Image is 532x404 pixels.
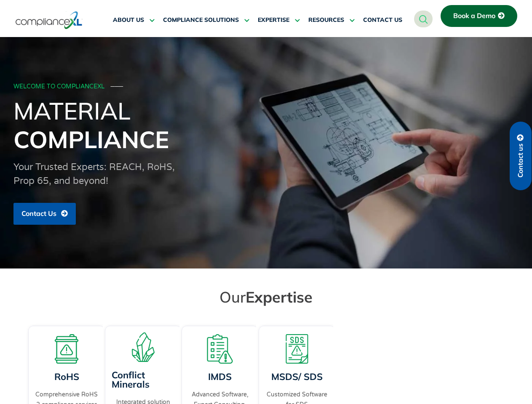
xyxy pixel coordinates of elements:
span: Book a Demo [453,12,495,20]
img: A board with a warning sign [52,334,81,364]
img: logo-one.svg [16,11,83,30]
a: Contact us [510,122,532,190]
span: Contact Us [21,210,56,218]
span: EXPERTISE [258,16,289,24]
span: ABOUT US [113,16,144,24]
a: COMPLIANCE SOLUTIONS [163,10,249,30]
div: WELCOME TO COMPLIANCEXL [13,83,516,90]
span: Expertise [246,287,313,306]
a: ABOUT US [113,10,155,30]
a: CONTACT US [363,10,402,30]
img: A list board with a warning [205,334,235,364]
img: A warning board with SDS displaying [282,334,312,364]
span: Your Trusted Experts: REACH, RoHS, Prop 65, and beyond! [13,162,175,186]
a: IMDS [208,371,232,383]
span: COMPLIANCE SOLUTIONS [163,16,239,24]
a: EXPERTISE [258,10,300,30]
a: MSDS/ SDS [271,371,323,383]
a: Book a Demo [441,5,517,27]
span: CONTACT US [363,16,402,24]
h2: Our [30,287,502,306]
span: Compliance [13,125,169,154]
span: RESOURCES [308,16,344,24]
a: Conflict Minerals [112,369,150,390]
a: RoHS [54,371,79,383]
h1: Material [13,96,519,154]
span: Contact us [517,144,524,178]
a: RESOURCES [308,10,355,30]
span: ─── [111,83,123,90]
img: A representation of minerals [128,332,158,362]
a: navsearch-button [414,11,433,27]
a: Contact Us [13,203,76,225]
